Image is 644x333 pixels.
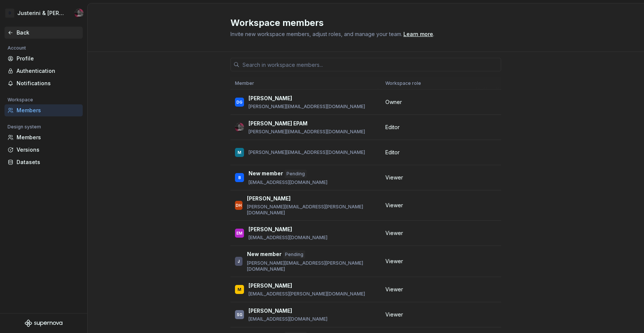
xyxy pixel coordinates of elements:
div: Pending [283,250,305,259]
div: Members [17,134,80,141]
p: [EMAIL_ADDRESS][DOMAIN_NAME] [249,235,327,241]
p: [PERSON_NAME] [249,282,292,289]
button: DJusterini & [PERSON_NAME]Bence Daroczi EPAM [2,5,86,21]
a: Datasets [5,156,83,168]
a: Profile [5,53,83,65]
p: [PERSON_NAME][EMAIL_ADDRESS][DOMAIN_NAME] [249,129,365,135]
div: Back [17,29,80,36]
span: Viewer [385,229,403,237]
span: Owner [385,98,402,106]
div: DG [236,98,242,106]
div: J [238,258,240,265]
p: [EMAIL_ADDRESS][DOMAIN_NAME] [249,316,327,322]
p: New member [249,170,283,178]
div: Workspace [5,95,36,104]
p: [PERSON_NAME] EPAM [249,120,308,127]
div: Design system [5,122,44,131]
span: Invite new workspace members, adjust roles, and manage your team. [230,31,402,37]
div: Authentication [17,67,80,75]
p: [EMAIL_ADDRESS][PERSON_NAME][DOMAIN_NAME] [249,291,365,297]
div: M [238,286,241,293]
div: M [238,149,241,156]
a: Members [5,104,83,116]
p: [PERSON_NAME][EMAIL_ADDRESS][DOMAIN_NAME] [249,149,365,155]
div: Members [17,107,80,114]
p: [PERSON_NAME] [249,307,292,315]
p: [PERSON_NAME] [249,95,292,102]
p: [PERSON_NAME][EMAIL_ADDRESS][PERSON_NAME][DOMAIN_NAME] [247,260,376,272]
a: Authentication [5,65,83,77]
a: Back [5,27,83,39]
img: Bence Daroczi EPAM [74,9,83,18]
div: B [238,174,241,181]
div: Profile [17,55,80,62]
div: Versions [17,146,80,154]
div: SG [237,311,242,318]
span: Viewer [385,202,403,209]
th: Workspace role [381,77,482,90]
div: Account [5,44,29,53]
svg: Supernova Logo [25,319,62,327]
span: Viewer [385,286,403,293]
th: Member [230,77,381,90]
a: Members [5,131,83,143]
div: Pending [285,170,307,178]
a: Versions [5,144,83,156]
input: Search in workspace members... [239,58,501,71]
span: . [402,32,434,37]
h2: Workspace members [230,17,492,29]
div: EM [236,229,242,237]
a: Learn more [403,30,433,38]
div: Datasets [17,158,80,166]
div: DH [236,202,242,209]
div: Notifications [17,80,80,87]
span: Viewer [385,258,403,265]
a: Notifications [5,77,83,89]
p: [PERSON_NAME][EMAIL_ADDRESS][PERSON_NAME][DOMAIN_NAME] [247,204,376,216]
span: Viewer [385,174,403,181]
p: New member [247,250,282,259]
p: [PERSON_NAME] [247,195,291,202]
span: Viewer [385,311,403,318]
div: Justerini & [PERSON_NAME] [17,9,65,17]
div: D [5,9,14,18]
p: [PERSON_NAME] [249,226,292,233]
img: Bence Daroczi EPAM [235,123,244,132]
p: [EMAIL_ADDRESS][DOMAIN_NAME] [249,179,327,185]
span: Editor [385,124,400,131]
p: [PERSON_NAME][EMAIL_ADDRESS][DOMAIN_NAME] [249,104,365,110]
span: Editor [385,149,400,156]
